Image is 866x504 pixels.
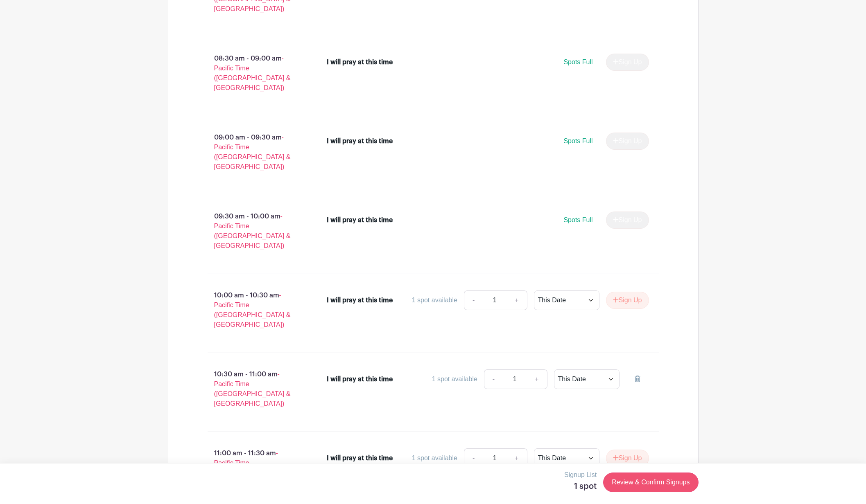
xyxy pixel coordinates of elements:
a: - [484,369,503,389]
span: Spots Full [563,216,592,223]
p: 10:00 am - 10:30 am [194,287,314,333]
a: Review & Confirm Signups [603,473,698,492]
p: 09:00 am - 09:30 am [194,129,314,175]
span: - Pacific Time ([GEOGRAPHIC_DATA] & [GEOGRAPHIC_DATA]) [214,134,291,170]
div: I will pray at this time [327,136,393,146]
a: + [506,448,527,468]
span: Spots Full [563,59,592,65]
button: Sign Up [606,292,649,309]
p: 11:00 am - 11:30 am [194,445,314,491]
div: 1 spot available [412,295,457,305]
div: I will pray at this time [327,215,393,225]
a: - [464,448,483,468]
div: I will pray at this time [327,57,393,67]
div: I will pray at this time [327,295,393,305]
a: + [527,369,547,389]
p: 08:30 am - 09:00 am [194,50,314,96]
div: I will pray at this time [327,374,393,384]
h5: 1 spot [564,482,597,491]
a: + [506,290,527,310]
span: - Pacific Time ([GEOGRAPHIC_DATA] & [GEOGRAPHIC_DATA]) [214,371,291,407]
div: 1 spot available [412,453,457,463]
a: - [464,290,483,310]
span: - Pacific Time ([GEOGRAPHIC_DATA] & [GEOGRAPHIC_DATA]) [214,213,291,249]
span: Spots Full [563,137,592,144]
p: 10:30 am - 11:00 am [194,366,314,412]
p: Signup List [564,470,597,480]
button: Sign Up [606,450,649,467]
span: - Pacific Time ([GEOGRAPHIC_DATA] & [GEOGRAPHIC_DATA]) [214,292,291,328]
p: 09:30 am - 10:00 am [194,208,314,254]
div: I will pray at this time [327,453,393,463]
span: - Pacific Time ([GEOGRAPHIC_DATA] & [GEOGRAPHIC_DATA]) [214,55,291,91]
div: 1 spot available [432,374,477,384]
